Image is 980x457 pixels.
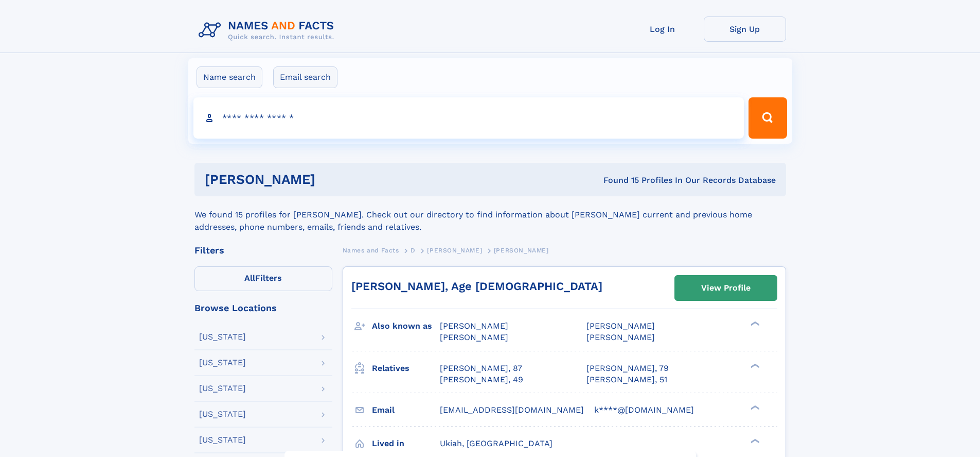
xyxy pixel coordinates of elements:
[748,404,760,411] div: ❯
[675,276,777,300] a: View Profile
[411,244,416,257] a: D
[440,374,523,385] a: [PERSON_NAME], 49
[199,333,246,341] div: [US_STATE]
[459,175,776,186] div: Found 15 Profiles In Our Records Database
[440,405,584,415] span: [EMAIL_ADDRESS][DOMAIN_NAME]
[199,359,246,367] div: [US_STATE]
[193,97,744,139] input: search input
[351,280,602,293] a: [PERSON_NAME], Age [DEMOGRAPHIC_DATA]
[194,266,332,291] label: Filters
[273,66,337,88] label: Email search
[621,16,704,42] a: Log In
[701,276,751,300] div: View Profile
[749,97,787,139] button: Search Button
[748,362,760,369] div: ❯
[244,273,255,283] span: All
[194,16,343,44] img: Logo Names and Facts
[704,16,786,42] a: Sign Up
[194,246,332,255] div: Filters
[372,317,440,335] h3: Also known as
[411,247,416,254] span: D
[440,438,553,448] span: Ukiah, [GEOGRAPHIC_DATA]
[427,244,482,257] a: [PERSON_NAME]
[372,360,440,377] h3: Relatives
[199,436,246,444] div: [US_STATE]
[586,332,655,342] span: [PERSON_NAME]
[205,173,459,186] h1: [PERSON_NAME]
[343,244,399,257] a: Names and Facts
[194,303,332,313] div: Browse Locations
[440,321,508,331] span: [PERSON_NAME]
[440,363,522,374] a: [PERSON_NAME], 87
[372,435,440,452] h3: Lived in
[586,374,667,385] a: [PERSON_NAME], 51
[194,196,786,233] div: We found 15 profiles for [PERSON_NAME]. Check out our directory to find information about [PERSON...
[748,437,760,444] div: ❯
[199,410,246,418] div: [US_STATE]
[748,320,760,327] div: ❯
[197,66,262,88] label: Name search
[586,363,669,374] a: [PERSON_NAME], 79
[440,332,508,342] span: [PERSON_NAME]
[427,247,482,254] span: [PERSON_NAME]
[199,384,246,393] div: [US_STATE]
[372,401,440,419] h3: Email
[586,321,655,331] span: [PERSON_NAME]
[494,247,549,254] span: [PERSON_NAME]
